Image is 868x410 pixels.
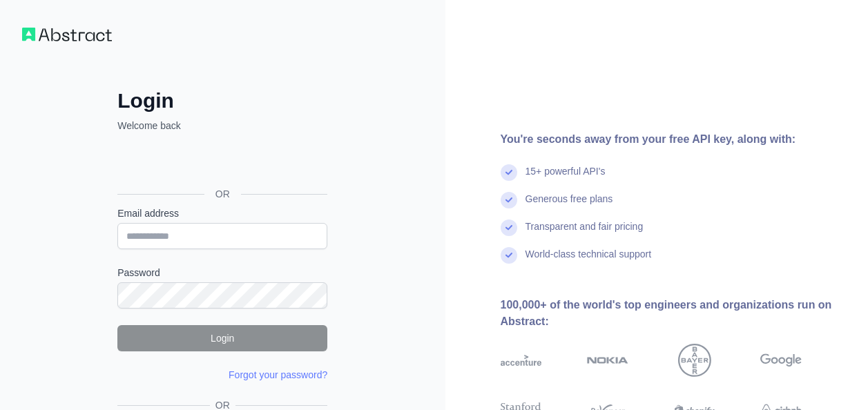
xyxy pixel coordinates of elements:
[525,219,644,247] div: Transparent and fair pricing
[525,247,652,275] div: World-class technical support
[110,148,331,178] iframe: Sign in with Google Button
[678,344,711,377] img: bayer
[501,297,847,330] div: 100,000+ of the world's top engineers and organizations run on Abstract:
[525,164,606,192] div: 15+ powerful API's
[501,131,847,148] div: You're seconds away from your free API key, along with:
[501,344,542,377] img: accenture
[204,187,241,201] span: OR
[117,325,327,351] button: Login
[117,266,327,280] label: Password
[117,88,327,113] h2: Login
[22,28,112,41] img: Workflow
[229,369,327,380] a: Forgot your password?
[501,192,517,208] img: check mark
[501,247,517,264] img: check mark
[760,344,802,377] img: google
[117,206,327,220] label: Email address
[501,219,517,236] img: check mark
[117,119,327,133] p: Welcome back
[501,164,517,181] img: check mark
[525,192,613,219] div: Generous free plans
[587,344,628,377] img: nokia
